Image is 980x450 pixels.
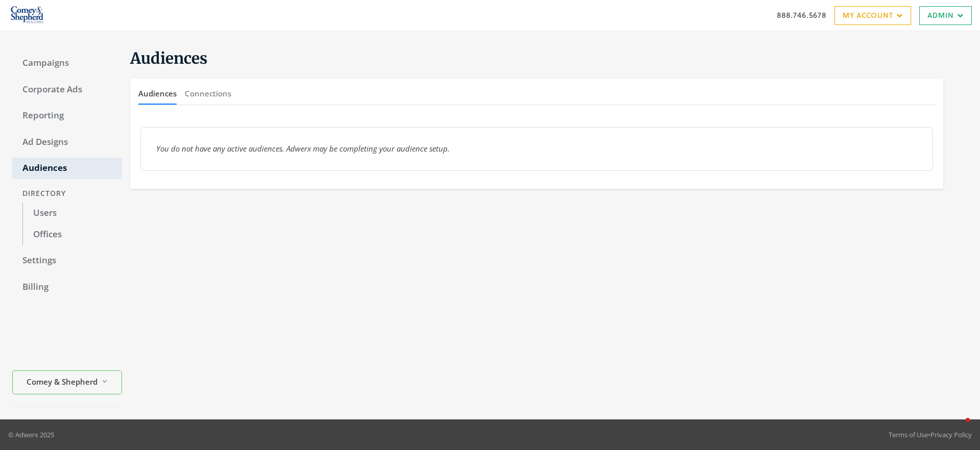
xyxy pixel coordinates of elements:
a: Admin [919,6,972,25]
button: Comey & Shepherd [12,370,122,394]
div: Directory [12,184,122,203]
img: Adwerx [8,3,46,28]
div: You do not have any active audiences. Adwerx may be completing your audience setup. [156,143,917,155]
iframe: Intercom live chat [945,415,970,440]
a: My Account [835,6,911,25]
a: Terms of Use [889,430,928,439]
a: Audiences [12,158,122,179]
button: Connections [185,83,231,105]
a: Reporting [12,105,122,127]
a: 888.746.5678 [777,10,826,20]
div: • [889,430,972,440]
a: Settings [12,250,122,271]
button: Audiences [138,83,177,105]
p: © Adwerx 2025 [8,430,54,440]
span: Audiences [130,48,208,68]
a: Users [22,203,122,224]
a: Privacy Policy [930,430,972,439]
a: Campaigns [12,53,122,74]
a: Corporate Ads [12,79,122,101]
a: Offices [22,224,122,245]
span: Comey & Shepherd [27,376,97,388]
a: Ad Designs [12,132,122,153]
a: Billing [12,277,122,298]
